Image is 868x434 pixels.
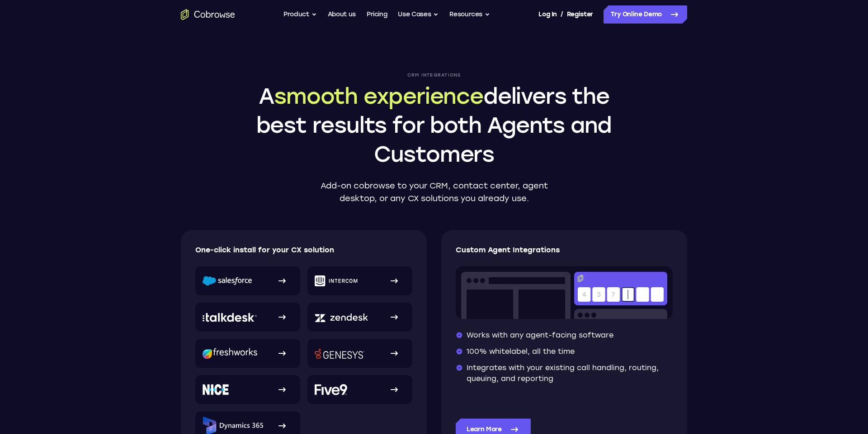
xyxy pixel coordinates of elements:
a: Genesys logo [307,339,412,368]
img: NICE logo [203,384,229,395]
li: Integrates with your existing call handling, routing, queuing, and reporting [456,362,673,384]
img: Freshworks logo [203,348,257,359]
img: Co-browse code entry input [456,266,673,319]
a: Zendesk logo [307,303,412,332]
a: Log In [538,5,557,24]
button: Resources [449,5,490,24]
a: About us [328,5,356,24]
p: Add-on cobrowse to your CRM, contact center, agent desktop, or any CX solutions you already use. [316,179,552,205]
img: Genesys logo [315,348,364,359]
a: Try Online Demo [604,5,687,24]
span: / [561,9,563,20]
a: Talkdesk logo [195,303,300,332]
li: Works with any agent-facing software [456,330,673,341]
img: Talkdesk logo [203,313,257,322]
p: One-click install for your CX solution [195,245,413,256]
a: Five9 logo [307,375,412,404]
a: Register [567,5,593,24]
img: Intercom logo [315,275,358,286]
h1: A delivers the best results for both Agents and Customers [253,82,615,169]
li: 100% whitelabel, all the time [456,346,673,357]
img: Salesforce logo [203,276,252,286]
button: Product [283,5,317,24]
img: Zendesk logo [315,312,368,323]
a: Go to the home page [181,9,235,20]
p: CRM Integrations [253,72,615,78]
a: Freshworks logo [195,339,300,368]
a: NICE logo [195,375,300,404]
a: Intercom logo [307,266,412,295]
a: Pricing [367,5,387,24]
img: Five9 logo [315,384,347,395]
button: Use Cases [398,5,439,24]
p: Custom Agent Integrations [456,245,673,256]
span: smooth experience [274,83,483,109]
a: Salesforce logo [195,266,300,295]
